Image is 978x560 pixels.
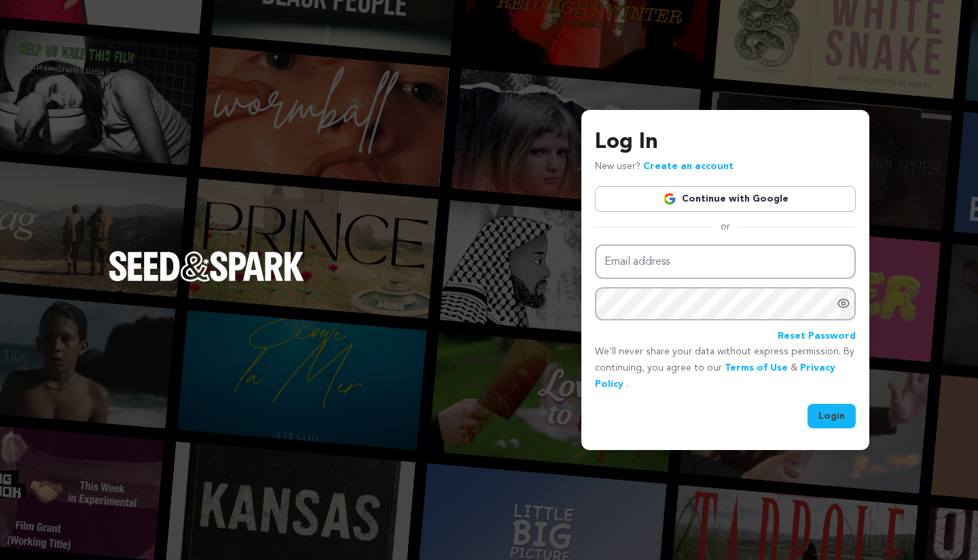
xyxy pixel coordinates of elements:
[663,192,676,206] img: Google logo
[595,244,856,279] input: Email address
[808,404,856,428] button: Login
[109,251,304,281] img: Seed&Spark Logo
[595,159,733,175] p: New user?
[595,363,835,389] a: Privacy Policy
[109,251,304,308] a: Seed&Spark Homepage
[725,363,788,373] a: Terms of Use
[778,329,856,345] a: Reset Password
[595,186,856,212] a: Continue with Google
[595,126,856,159] h3: Log In
[837,297,850,310] a: Show password as plain text. Warning: this will display your password on the screen.
[712,220,738,234] span: or
[595,344,856,392] p: We’ll never share your data without express permission. By continuing, you agree to our & .
[643,162,733,171] a: Create an account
